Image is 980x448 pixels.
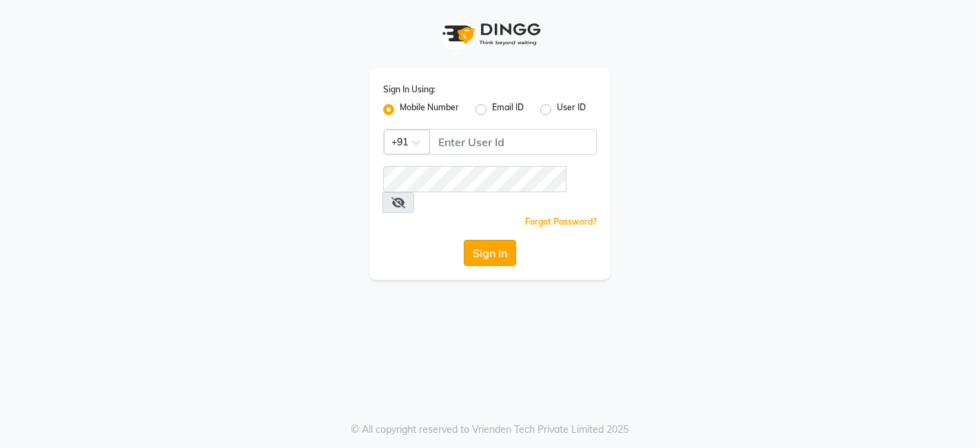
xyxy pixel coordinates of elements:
input: Username [383,166,566,192]
input: Username [429,129,597,155]
label: User ID [557,101,586,118]
label: Email ID [492,101,524,118]
button: Sign In [464,240,516,266]
label: Sign In Using: [383,83,436,96]
img: logo1.svg [435,14,545,54]
a: Forgot Password? [525,216,597,227]
label: Mobile Number [400,101,459,118]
